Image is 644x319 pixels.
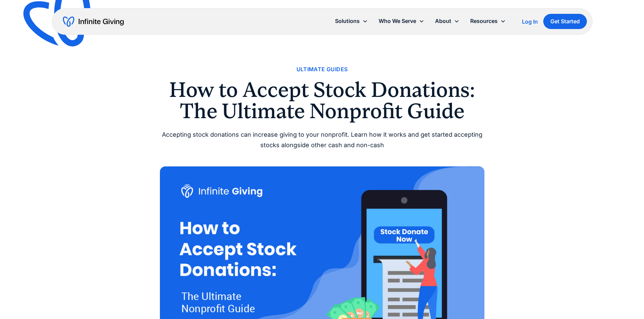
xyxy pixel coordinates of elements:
[522,19,538,24] div: Log In
[296,65,348,74] a: Ultimate Guides
[543,14,587,29] a: Get Started
[330,14,373,28] div: Solutions
[465,14,511,28] div: Resources
[335,17,360,26] div: Solutions
[379,17,416,26] div: Who We Serve
[522,18,538,26] a: Log In
[160,79,484,122] h1: How to Accept Stock Donations: The Ultimate Nonprofit Guide
[373,14,430,28] div: Who We Serve
[430,14,465,28] div: About
[435,17,451,26] div: About
[470,17,498,26] div: Resources
[160,130,484,150] div: Accepting stock donations can increase giving to your nonprofit. Learn how it works and get start...
[63,16,124,27] a: home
